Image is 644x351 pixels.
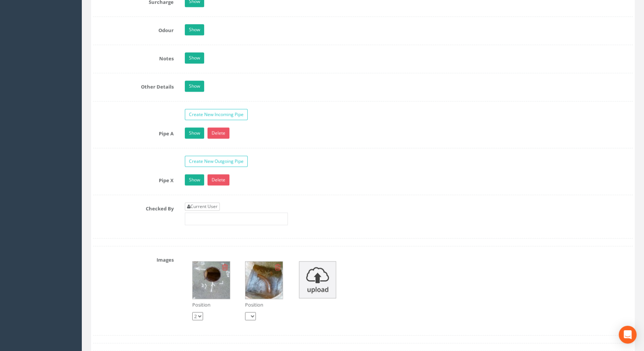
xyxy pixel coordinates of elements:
[185,127,204,139] a: Show
[299,261,336,298] img: upload_icon.png
[185,52,204,64] a: Show
[619,326,637,344] div: Open Intercom Messenger
[185,81,204,92] a: Show
[193,261,230,299] img: 6b3896f6-0cf6-64b7-a863-cf69d4962611_770f18aa-2b48-1c64-21f8-e64fbf4b7907_thumb.jpg
[87,202,179,212] label: Checked By
[87,174,179,184] label: Pipe X
[207,174,229,185] a: Delete
[87,81,179,90] label: Other Details
[87,24,179,34] label: Odour
[185,109,248,120] a: Create New Incoming Pipe
[192,301,230,308] p: Position
[87,254,179,263] label: Images
[87,52,179,62] label: Notes
[185,174,204,185] a: Show
[207,127,229,139] a: Delete
[87,127,179,137] label: Pipe A
[185,202,220,211] a: Current User
[185,24,204,35] a: Show
[245,261,283,299] img: 6b3896f6-0cf6-64b7-a863-cf69d4962611_b92ed43a-be7d-da43-bb3e-9f1021e8d57e_thumb.jpg
[245,301,283,308] p: Position
[185,156,248,167] a: Create New Outgoing Pipe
